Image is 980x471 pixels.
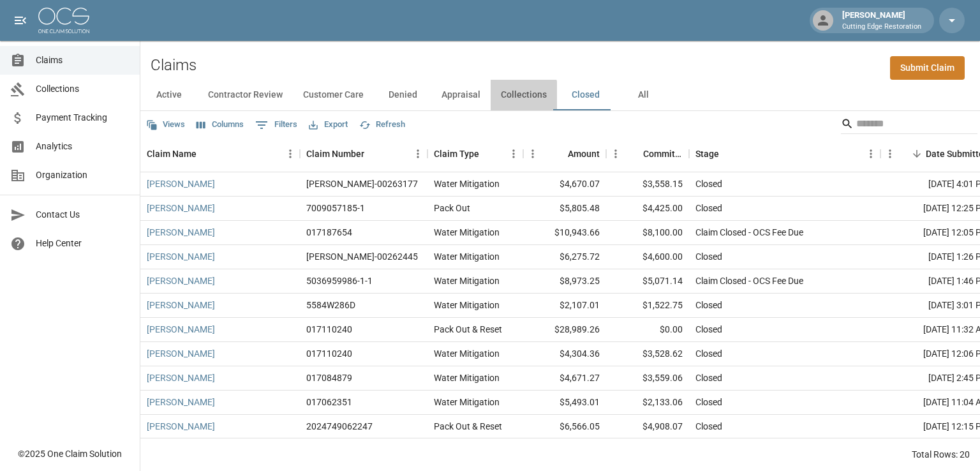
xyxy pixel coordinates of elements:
a: [PERSON_NAME] [147,347,215,360]
div: Amount [523,136,606,172]
span: Organization [36,168,130,182]
div: $3,528.62 [606,342,689,366]
button: Menu [861,144,880,163]
a: [PERSON_NAME] [147,420,215,433]
button: Show filters [252,115,301,135]
span: Claims [36,54,130,67]
a: [PERSON_NAME] [147,274,215,287]
span: Collections [36,82,130,96]
div: 2024749062247 [306,420,373,433]
button: Export [306,115,351,135]
p: Cutting Edge Restoration [842,22,921,33]
div: $5,071.14 [606,269,689,294]
div: Claim Type [434,136,479,172]
button: Contractor Review [198,80,293,110]
a: [PERSON_NAME] [147,202,215,214]
div: $3,558.15 [606,172,689,197]
span: Contact Us [36,208,130,221]
div: Total Rows: 20 [912,448,970,461]
div: Pack Out & Reset [434,420,502,433]
div: 017084879 [306,371,352,384]
button: Active [140,80,198,110]
div: Closed [695,371,722,384]
div: Amount [568,136,600,172]
div: Claim Number [300,136,427,172]
button: Customer Care [293,80,374,110]
div: [PERSON_NAME] [837,9,926,32]
div: $8,973.25 [523,269,606,294]
div: $6,275.72 [523,245,606,269]
button: Menu [606,144,625,163]
span: Analytics [36,140,130,153]
img: ocs-logo-white-transparent.png [38,8,89,33]
div: Water Mitigation [434,177,500,190]
button: Collections [491,80,557,110]
div: 5584W286D [306,299,355,311]
div: Water Mitigation [434,274,500,287]
div: Closed [695,202,722,214]
div: Closed [695,177,722,190]
div: Closed [695,347,722,360]
a: [PERSON_NAME] [147,396,215,408]
div: $2,107.01 [523,294,606,318]
button: Refresh [356,115,408,135]
button: Sort [719,145,737,163]
h2: Claims [151,56,197,75]
button: Sort [197,145,214,163]
div: Water Mitigation [434,250,500,263]
span: Help Center [36,237,130,250]
div: $8,100.00 [606,221,689,245]
button: Sort [364,145,382,163]
div: $6,566.05 [523,415,606,439]
div: 017062351 [306,396,352,408]
div: $4,425.00 [606,197,689,221]
button: Denied [374,80,431,110]
div: Water Mitigation [434,347,500,360]
button: Appraisal [431,80,491,110]
button: Closed [557,80,614,110]
div: CAHO-00263177 [306,177,418,190]
div: $5,493.01 [523,391,606,415]
div: $5,805.48 [523,197,606,221]
div: Pack Out & Reset [434,323,502,336]
div: Closed [695,299,722,311]
span: Payment Tracking [36,111,130,124]
button: Menu [523,144,542,163]
div: 017187654 [306,226,352,239]
a: [PERSON_NAME] [147,226,215,239]
div: Closed [695,420,722,433]
button: Sort [625,145,643,163]
div: Water Mitigation [434,226,500,239]
button: Sort [479,145,497,163]
div: Water Mitigation [434,299,500,311]
div: $4,908.07 [606,415,689,439]
div: dynamic tabs [140,80,980,110]
div: $2,133.06 [606,391,689,415]
div: Committed Amount [606,136,689,172]
div: 5036959986-1-1 [306,274,373,287]
div: $1,522.75 [606,294,689,318]
div: Committed Amount [643,136,683,172]
div: $4,304.36 [523,342,606,366]
div: 017110240 [306,347,352,360]
button: Menu [504,144,523,163]
div: Closed [695,396,722,408]
div: Water Mitigation [434,371,500,384]
button: Menu [880,144,900,163]
button: Sort [908,145,926,163]
button: Sort [550,145,568,163]
a: [PERSON_NAME] [147,323,215,336]
div: Claim Type [427,136,523,172]
div: Stage [689,136,880,172]
div: $4,671.27 [523,366,606,391]
button: Menu [408,144,427,163]
button: open drawer [8,8,33,33]
div: $0.00 [606,318,689,342]
div: Search [841,114,977,137]
div: $4,670.07 [523,172,606,197]
a: [PERSON_NAME] [147,299,215,311]
div: CAHO-00262445 [306,250,418,263]
div: $3,559.06 [606,366,689,391]
button: All [614,80,672,110]
div: 7009057185-1 [306,202,365,214]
